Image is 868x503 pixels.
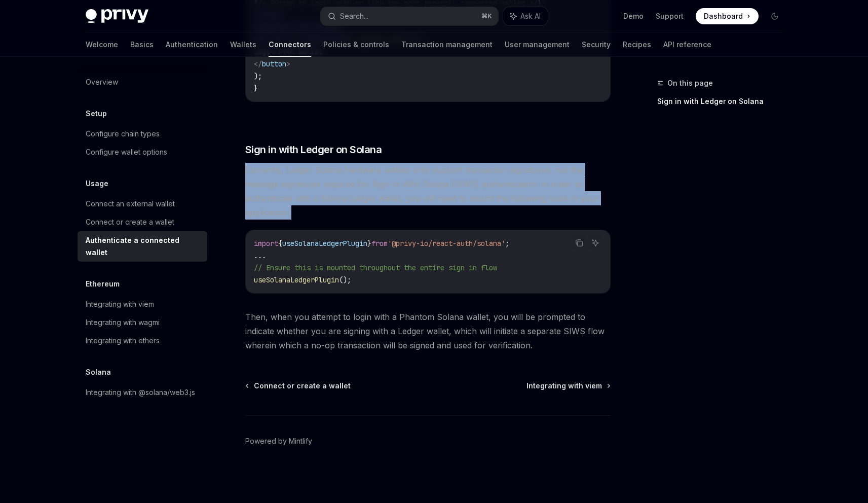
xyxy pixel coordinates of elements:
[388,239,505,248] span: '@privy-io/react-auth/solana'
[254,381,351,391] span: Connect or create a wallet
[86,32,118,57] a: Welcome
[339,275,351,284] span: ();
[254,239,278,248] span: import
[78,295,207,313] a: Integrating with viem
[78,383,207,402] a: Integrating with @solana/web3.js
[78,125,207,143] a: Configure chain types
[657,93,791,110] a: Sign in with Ledger on Solana
[371,239,388,248] span: from
[86,107,107,120] h5: Setup
[78,213,207,231] a: Connect or create a wallet
[86,316,160,329] div: Integrating with wagmi
[78,143,207,161] a: Configure wallet options
[282,239,367,248] span: useSolanaLedgerPlugin
[245,163,611,220] span: Currently, Ledger Solana hardware wallets only support transaction signatures, not the message si...
[667,77,713,89] span: On this page
[78,195,207,213] a: Connect an external wallet
[582,32,611,57] a: Security
[166,32,218,57] a: Authentication
[589,236,602,249] button: Ask AI
[262,59,286,68] span: button
[86,366,111,378] h5: Solana
[245,436,312,446] a: Powered by Mintlify
[78,313,207,332] a: Integrating with wagmi
[696,8,759,24] a: Dashboard
[86,128,160,140] div: Configure chain types
[130,32,154,57] a: Basics
[78,231,207,262] a: Authenticate a connected wallet
[704,11,743,21] span: Dashboard
[526,381,610,391] a: Integrating with viem
[505,239,509,248] span: ;
[86,298,154,310] div: Integrating with viem
[323,32,389,57] a: Policies & controls
[505,32,570,57] a: User management
[278,239,282,248] span: {
[246,381,351,391] a: Connect or create a wallet
[254,275,339,284] span: useSolanaLedgerPlugin
[623,11,644,21] a: Demo
[86,76,118,88] div: Overview
[367,239,371,248] span: }
[86,335,160,347] div: Integrating with ethers
[86,386,195,399] div: Integrating with @solana/web3.js
[86,278,120,290] h5: Ethereum
[230,32,256,57] a: Wallets
[86,234,201,259] div: Authenticate a connected wallet
[254,263,497,272] span: // Ensure this is mounted throughout the entire sign in flow
[623,32,651,57] a: Recipes
[401,32,493,57] a: Transaction management
[86,216,174,228] div: Connect or create a wallet
[321,7,498,25] button: Search...⌘K
[86,146,167,158] div: Configure wallet options
[663,32,711,57] a: API reference
[78,332,207,350] a: Integrating with ethers
[656,11,684,21] a: Support
[254,71,262,81] span: );
[767,8,783,24] button: Toggle dark mode
[86,177,108,190] h5: Usage
[573,236,586,249] button: Copy the contents from the code block
[481,12,492,20] span: ⌘ K
[86,198,175,210] div: Connect an external wallet
[254,84,258,93] span: }
[86,9,148,23] img: dark logo
[254,59,262,68] span: </
[286,59,290,68] span: >
[245,310,611,352] span: Then, when you attempt to login with a Phantom Solana wallet, you will be prompted to indicate wh...
[254,251,266,260] span: ...
[503,7,548,25] button: Ask AI
[245,142,382,157] span: Sign in with Ledger on Solana
[520,11,541,21] span: Ask AI
[340,10,368,22] div: Search...
[78,73,207,91] a: Overview
[526,381,602,391] span: Integrating with viem
[269,32,311,57] a: Connectors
